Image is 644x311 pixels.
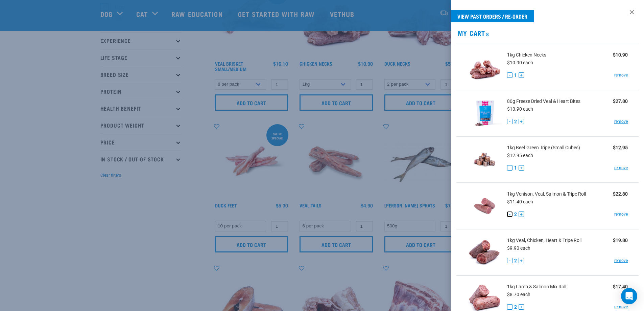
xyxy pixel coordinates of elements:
[519,258,524,263] button: +
[614,118,628,125] a: remove
[507,106,533,112] span: $13.90 each
[451,10,534,22] a: View past orders / re-order
[507,292,530,297] span: $8.70 each
[507,237,581,244] span: 1kg Veal, Chicken, Heart & Tripe Roll
[519,304,524,310] button: +
[621,288,637,304] div: Open Intercom Messenger
[507,258,512,263] button: -
[507,144,580,151] span: 1kg Beef Green Tripe (Small Cubes)
[507,72,512,78] button: -
[614,211,628,217] a: remove
[485,33,489,35] span: 8
[467,96,502,131] img: Freeze Dried Veal & Heart Bites
[507,304,512,310] button: -
[613,238,628,243] strong: $19.80
[613,191,628,197] strong: $22.80
[507,283,566,290] span: 1kg Lamb & Salmon Mix Roll
[507,98,580,105] span: 80g Freeze Dried Veal & Heart Bites
[514,211,517,218] span: 2
[507,165,512,171] button: -
[613,145,628,150] strong: $12.95
[507,153,533,158] span: $12.95 each
[519,212,524,217] button: +
[507,212,512,217] button: -
[613,98,628,104] strong: $27.80
[507,60,533,65] span: $10.90 each
[507,245,530,251] span: $9.90 each
[467,142,502,177] img: Beef Green Tripe (Small Cubes)
[507,119,512,124] button: -
[514,304,517,311] span: 2
[467,49,502,84] img: Chicken Necks
[467,188,502,223] img: Venison, Veal, Salmon & Tripe Roll
[507,191,586,198] span: 1kg Venison, Veal, Salmon & Tripe Roll
[514,118,517,125] span: 2
[514,72,517,79] span: 1
[614,258,628,264] a: remove
[467,235,502,270] img: Veal, Chicken, Heart & Tripe Roll
[514,257,517,264] span: 2
[613,52,628,58] strong: $10.90
[613,284,628,289] strong: $17.40
[614,72,628,78] a: remove
[614,304,628,310] a: remove
[507,51,546,59] span: 1kg Chicken Necks
[519,119,524,124] button: +
[519,72,524,78] button: +
[507,199,533,204] span: $11.40 each
[519,165,524,171] button: +
[614,165,628,171] a: remove
[514,164,517,172] span: 1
